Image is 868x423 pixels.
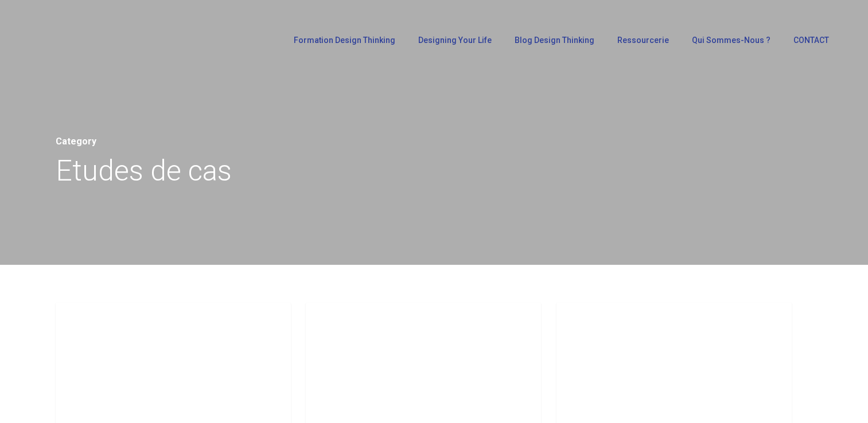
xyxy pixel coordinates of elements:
a: Etudes de cas [317,314,392,328]
a: Designing Your Life [412,36,497,44]
a: CONTACT [788,36,835,44]
span: CONTACT [793,36,829,45]
a: Blog Design Thinking [509,36,600,44]
a: Ressourcerie [612,36,675,44]
a: Etudes de cas [67,314,142,328]
span: Ressourcerie [617,36,669,45]
span: Formation Design Thinking [294,36,395,45]
span: Blog Design Thinking [515,36,594,45]
h1: Etudes de cas [56,151,813,191]
span: Designing Your Life [418,36,492,45]
a: Formation Design Thinking [288,36,401,44]
span: Category [56,136,96,147]
a: Etudes de cas [568,314,643,328]
span: Qui sommes-nous ? [692,36,770,45]
a: Qui sommes-nous ? [686,36,776,44]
